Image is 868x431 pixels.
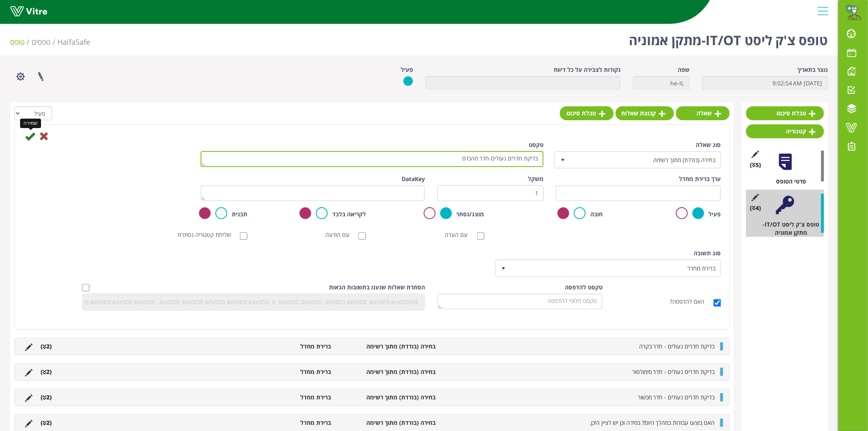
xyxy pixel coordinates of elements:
li: בחירה (בודדת) מתוך רשימה [335,419,440,427]
span: select [496,261,511,275]
span: בדיקת חדרים נעולים - חדר סימולטור [632,368,715,376]
label: נוצר בתאריך [797,66,828,74]
label: הסתרת שאלות שנענו בתשובות הבאות [329,283,425,291]
img: 897bc536-eca2-4555-8113-f4e94471148c.png [845,4,862,21]
label: פעיל [709,210,721,218]
span: ברירת מחדל [511,261,720,275]
li: בחירה (בודדת) מתוך רשימה [335,342,440,351]
label: סוג תשובה [694,249,721,257]
li: ברירת מחדל [231,368,335,376]
input: עם הודעה [359,232,366,240]
label: האם להדפסה? [670,298,713,306]
label: עם הערה [445,231,476,239]
a: שאלה [676,106,730,120]
label: תבנית [232,210,247,218]
li: טופס [10,37,32,48]
span: (4 ) [750,204,761,212]
label: עם הודעה [325,231,358,239]
li: בחירה (בודדת) מתוך רשימה [335,393,440,401]
label: פעיל [401,66,413,74]
img: yes [403,76,413,86]
input: האם להדפסה? [714,299,721,307]
label: מוצג/נסתר [457,210,484,218]
span: האם בוצעו עבודות במהלך היום? במידה וכן יש לציין היכן. [589,419,715,426]
label: ערך ברירת מחדל [679,175,721,183]
a: קבוצת שאלות [616,106,674,120]
li: (2 ) [37,368,56,376]
input: שליחת קטגוריה נסתרת [240,232,247,240]
a: טבלת סיכום [746,106,824,120]
label: DataKey [402,175,425,183]
span: 151 [57,37,90,47]
li: (2 ) [37,393,56,401]
a: טבלת סיכום [560,106,614,120]
label: שפה [678,66,690,74]
span: בדיקת חדרים נעולים - חדר מכשור [638,393,715,401]
input: עם הערה [477,232,484,240]
label: שליחת קטגוריה נסתרת [178,231,239,239]
label: נקודות לצבירה על כל דיווח [554,66,621,74]
input: &#x5DC;&#x5D3;&#x5D5;&#x5D2;&#x5DE;&#x5D4;: &#x5DC;&#x5D0; &#x5E8;&#x5DC;&#x5D5;&#x5D5;&#x5E0;&#x... [82,296,420,308]
li: בחירה (בודדת) מתוך רשימה [335,368,440,376]
input: Hide question based on answer [82,284,89,291]
div: שמירה [20,119,41,128]
div: פרטי הטופס [752,177,824,186]
div: טופס צ'ק ליסט IT/OT- מתקן אמוניה [752,220,824,237]
span: (5 ) [750,161,761,169]
label: טקסט [529,141,544,149]
li: ברירת מחדל [231,342,335,351]
label: לקריאה בלבד [332,210,366,218]
label: סוג שאלה [696,141,721,149]
label: חובה [590,210,603,218]
label: טקסט להדפסה [565,283,603,291]
li: (2 ) [37,342,56,351]
span: בחירה (בודדת) מתוך רשימה [570,152,720,167]
li: ברירת מחדל [231,419,335,427]
li: ברירת מחדל [231,393,335,401]
h1: טופס צ'ק ליסט IT/OT-מתקן אמוניה [629,21,828,55]
a: קטגוריה [746,124,824,138]
span: select [555,152,570,167]
a: טפסים [32,37,50,47]
label: משקל [528,175,544,183]
li: (2 ) [37,419,56,427]
span: בדיקת חדרים נעולים - חדר בקרה [639,342,715,350]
